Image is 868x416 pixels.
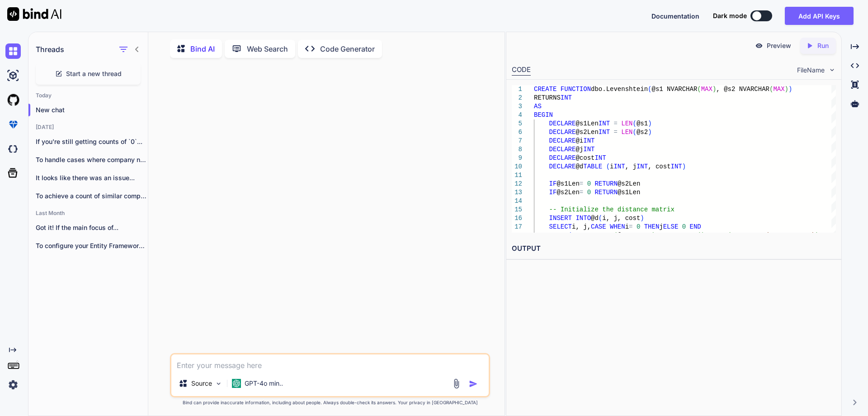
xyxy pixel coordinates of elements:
p: Preview [767,41,791,50]
span: @s1Len [618,189,640,196]
div: 5 [512,120,522,128]
span: @s1Len [618,232,640,239]
div: 4 [512,111,522,120]
span: ) [788,86,792,93]
span: = [579,180,583,187]
span: DECLARE [549,137,576,144]
p: Source [191,379,212,388]
span: ) [648,129,651,136]
span: Documentation [651,12,699,20]
span: MAX [773,86,784,93]
span: SELECT [549,223,571,230]
p: Bind AI [190,43,215,54]
div: 1 [512,85,522,94]
span: @s2Len [557,189,579,196]
span: DECLARE [549,129,576,136]
h2: [DATE] [28,124,148,131]
span: ) [712,86,716,93]
span: SELECT [769,232,792,239]
span: DECLARE [549,154,576,162]
img: premium [5,117,21,132]
span: @cost [576,154,594,162]
div: 17 [512,223,522,231]
p: Code Generator [320,43,375,54]
span: 1 [830,232,834,239]
img: icon [469,379,478,388]
span: @s1 NVARCHAR [651,86,697,93]
p: Run [817,41,829,50]
img: chat [5,43,21,59]
span: ( [727,232,731,239]
p: New chat [36,105,148,115]
span: = [579,189,583,196]
span: INT [583,137,594,144]
span: FileName [797,66,825,75]
span: ( [599,215,602,222]
span: @j [576,146,583,153]
span: ORDER [731,232,750,239]
span: ( [568,232,571,239]
span: TOP [599,232,610,239]
span: = [629,223,632,230]
div: 16 [512,214,522,223]
span: 0 [637,223,640,230]
span: i, j, cost [602,215,640,222]
span: i [625,223,628,230]
span: RETURNS [534,94,561,101]
span: @s2 [637,129,648,136]
h2: Today [28,92,148,99]
span: INSERT [549,215,571,222]
span: ) [682,163,685,170]
img: ai-studio [5,68,21,83]
span: ) [701,232,704,239]
span: DECLARE [549,146,576,153]
div: 10 [512,163,522,171]
span: - [822,232,826,239]
span: CASE [591,223,606,230]
span: ( [632,129,636,136]
span: , j [625,163,636,170]
span: + [640,232,644,239]
span: 0 [587,189,590,196]
h1: Threads [36,44,64,55]
span: CREATE [534,86,557,93]
h2: Last Month [28,210,148,217]
div: 7 [512,137,522,145]
span: INT [598,120,609,127]
span: INT [560,94,571,101]
span: RETURN [594,189,617,196]
div: 6 [512,128,522,137]
span: 0 [682,223,685,230]
div: 18 [512,231,522,240]
span: ( [606,163,609,170]
img: chevron down [828,66,836,74]
span: ( [613,232,617,239]
div: 8 [512,145,522,154]
span: TABLE [583,163,602,170]
span: OVER [708,232,724,239]
span: ROW_NUMBER [659,232,697,239]
p: GPT-4o min.. [245,379,283,388]
div: 14 [512,197,522,206]
span: AS [534,103,542,110]
span: RETURN [594,180,617,187]
span: @s1Len [557,180,579,187]
span: dbo.Levenshtein [591,86,648,93]
span: Start a new thread [66,69,122,78]
img: attachment [451,378,462,389]
p: To handle cases where company names have... [36,155,148,164]
span: BY [754,232,762,239]
img: Bind AI [7,7,61,21]
span: ( [697,86,701,93]
span: SELECT [572,232,594,239]
span: = [613,129,617,136]
span: ) [651,232,655,239]
img: GPT-4o mini [232,379,241,388]
div: CODE [512,65,531,76]
span: END [689,223,701,230]
span: @d [576,163,583,170]
img: settings [5,377,21,392]
span: DECLARE [549,163,576,170]
span: IF [549,180,557,187]
span: INT [594,154,606,162]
